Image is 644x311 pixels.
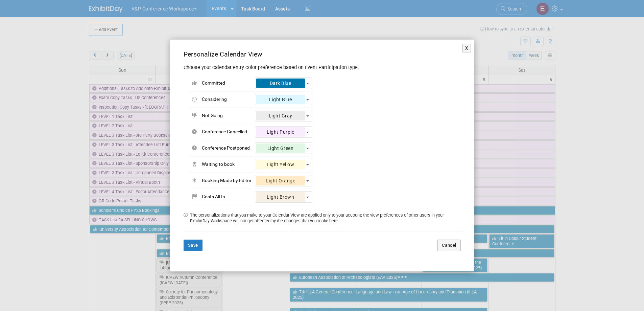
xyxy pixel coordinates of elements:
[255,142,312,154] button: Light Green
[202,112,252,119] div: Not Going
[255,175,312,186] button: Light Orange
[256,111,305,120] div: Light Gray
[255,126,312,138] button: Light Purple
[202,177,252,184] div: Booking Made by Editor
[184,61,464,71] div: Choose your calendar entry color preference based on Event Participation type.
[256,79,305,88] div: Dark Blue
[256,176,305,185] div: Light Orange
[184,50,464,59] div: Personalize Calendar View
[202,96,252,103] div: Considering
[256,192,305,202] div: Light Brown
[202,129,252,135] div: Conference Cancelled
[255,94,312,105] button: Light Blue
[190,212,464,224] td: The personalizations that you make to your Calendar View are applied only to your account; the vi...
[255,159,312,170] button: Light Yellow
[437,240,461,251] button: Cancel
[256,95,305,104] div: Light Blue
[184,240,202,251] button: Save
[202,194,252,200] div: Costs All In
[256,160,305,169] div: Light Yellow
[256,127,305,137] div: Light Purple
[462,44,471,52] button: X
[202,161,252,168] div: Waiting to book
[255,110,312,121] button: Light Gray
[202,145,252,152] div: Conference Postponed
[202,80,252,87] div: Committed
[255,77,312,89] button: Dark Blue
[255,191,312,203] button: Light Brown
[256,143,305,153] div: Light Green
